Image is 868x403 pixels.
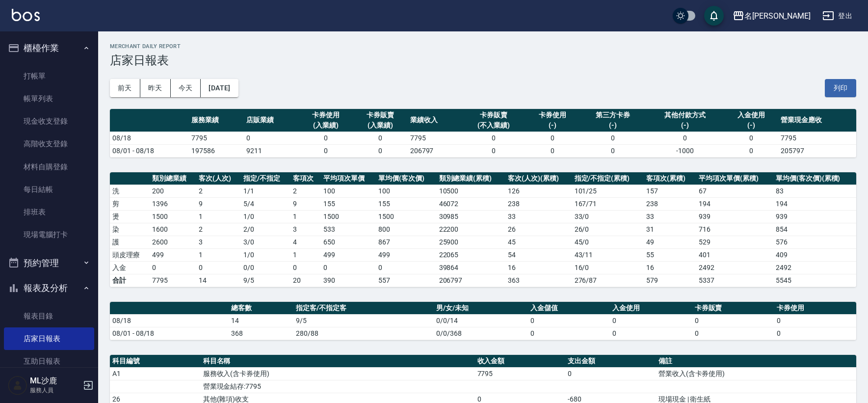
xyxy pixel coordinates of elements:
td: 33 [644,210,696,223]
td: 49 [644,236,696,248]
td: 155 [321,197,376,210]
td: 1500 [321,210,376,223]
button: 登出 [818,7,856,25]
th: 科目編號 [110,355,201,368]
button: 名[PERSON_NAME] [729,6,815,26]
td: 1396 [150,197,196,210]
img: Logo [12,9,40,21]
td: 0 [298,144,353,157]
td: 0 [321,261,376,274]
td: 3 [290,223,321,236]
td: 55 [644,248,696,261]
td: 939 [773,210,856,223]
td: 0 [774,327,856,340]
td: 276/87 [572,274,644,287]
th: 業績收入 [408,109,462,132]
a: 每日結帳 [4,178,94,201]
td: 0 [462,132,525,144]
a: 互助日報表 [4,350,94,373]
th: 總客數 [229,302,293,315]
td: 0 [150,261,196,274]
div: (不入業績) [465,120,523,131]
th: 客次(人次)(累積) [505,172,572,185]
button: 報表及分析 [4,275,94,301]
td: 1 / 1 [241,185,290,197]
div: 入金使用 [726,110,776,120]
td: 2 [196,223,240,236]
td: 1 / 0 [241,210,290,223]
td: 0/0/368 [434,327,528,340]
h2: Merchant Daily Report [110,43,856,50]
div: (-) [726,120,776,131]
td: 08/01 - 08/18 [110,327,229,340]
td: 0 [353,144,407,157]
td: 1500 [150,210,196,223]
td: 0 [298,132,353,144]
td: 30985 [437,210,505,223]
div: (-) [527,120,577,131]
td: 0 [528,314,610,327]
td: 25900 [437,236,505,248]
p: 服務人員 [30,386,80,395]
td: 409 [773,248,856,261]
th: 服務業績 [189,109,243,132]
a: 材料自購登錄 [4,156,94,178]
td: 67 [696,185,773,197]
a: 現金收支登錄 [4,110,94,133]
td: 0 [525,144,579,157]
table: a dense table [110,302,856,340]
td: 9211 [244,144,298,157]
td: 0 [565,367,656,380]
td: 33 / 0 [572,210,644,223]
td: 0 [353,132,407,144]
th: 店販業績 [244,109,298,132]
th: 收入金額 [475,355,566,368]
td: 499 [321,248,376,261]
td: 576 [773,236,856,248]
th: 單均價(客次價) [376,172,437,185]
a: 打帳單 [4,65,94,87]
th: 入金儲值 [528,302,610,315]
th: 類別總業績 [150,172,196,185]
td: 1 / 0 [241,248,290,261]
td: 1500 [376,210,437,223]
td: 5545 [773,274,856,287]
th: 客次(人次) [196,172,240,185]
button: 預約管理 [4,250,94,276]
td: 3 [196,236,240,248]
td: 營業現金結存:7795 [201,380,475,393]
a: 店家日報表 [4,327,94,350]
td: 0 [525,132,579,144]
th: 男/女/未知 [434,302,528,315]
td: 14 [196,274,240,287]
td: 126 [505,185,572,197]
td: 499 [150,248,196,261]
td: 洗 [110,185,150,197]
th: 平均項次單價 [321,172,376,185]
td: 533 [321,223,376,236]
th: 支出金額 [565,355,656,368]
td: 0 [774,314,856,327]
td: 206797 [408,144,462,157]
td: 33 [505,210,572,223]
td: 7795 [150,274,196,287]
td: 5337 [696,274,773,287]
td: 08/18 [110,314,229,327]
td: 2 / 0 [241,223,290,236]
td: 1600 [150,223,196,236]
th: 客項次(累積) [644,172,696,185]
td: 31 [644,223,696,236]
td: 2 [196,185,240,197]
td: 燙 [110,210,150,223]
td: 1 [196,248,240,261]
td: 0 [376,261,437,274]
td: 26 [505,223,572,236]
td: 9/5 [293,314,434,327]
div: 第三方卡券 [582,110,643,120]
div: (-) [582,120,643,131]
td: 08/18 [110,132,189,144]
td: 43 / 11 [572,248,644,261]
div: (入業績) [355,120,405,131]
table: a dense table [110,109,856,158]
td: 194 [696,197,773,210]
